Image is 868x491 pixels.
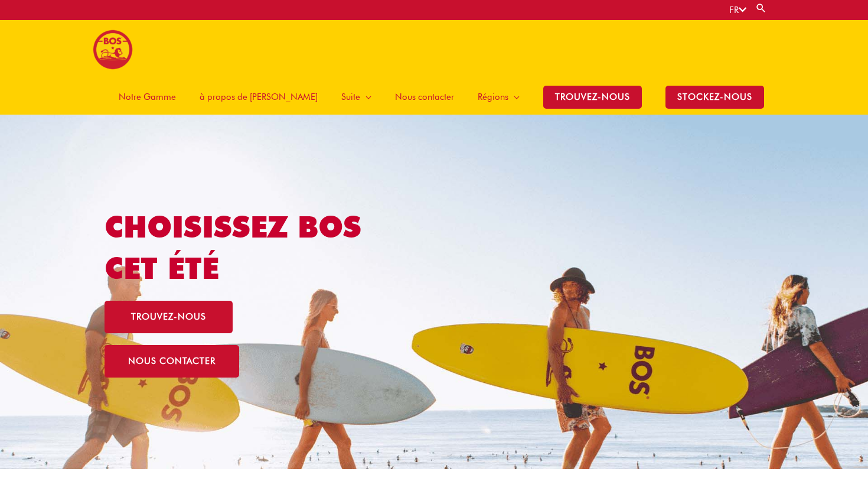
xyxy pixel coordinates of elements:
[93,30,133,70] img: BOS logo finals-200px
[329,79,383,115] a: Suite
[105,345,239,378] a: nous contacter
[128,357,216,366] span: nous contacter
[383,79,466,115] a: Nous contacter
[654,79,776,115] a: stockez-nous
[466,79,531,115] a: Régions
[200,79,318,115] span: à propos de [PERSON_NAME]
[105,301,233,333] a: trouvez-nous
[729,5,746,15] a: FR
[188,79,329,115] a: à propos de [PERSON_NAME]
[131,313,206,321] span: trouvez-nous
[119,79,176,115] span: Notre Gamme
[478,79,508,115] span: Régions
[543,86,642,109] span: TROUVEZ-NOUS
[665,86,764,109] span: stockez-nous
[755,2,767,14] a: Search button
[341,79,360,115] span: Suite
[395,79,454,115] span: Nous contacter
[107,79,188,115] a: Notre Gamme
[105,206,403,289] h1: Choisissez BOS cet été
[531,79,654,115] a: TROUVEZ-NOUS
[98,79,776,115] nav: Site Navigation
